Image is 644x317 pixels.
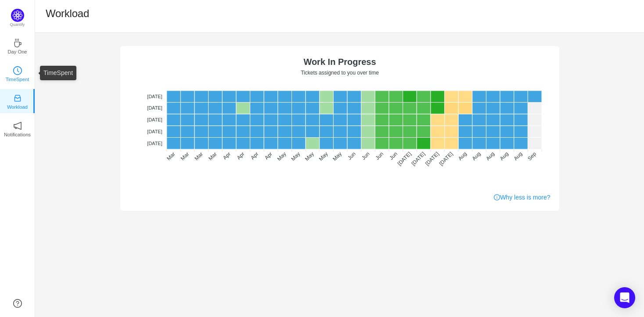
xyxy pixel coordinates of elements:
tspan: Aug [457,151,468,162]
tspan: Mar [193,151,204,162]
tspan: May [304,151,315,162]
tspan: [DATE] [410,151,426,167]
i: icon: coffee [13,39,22,47]
a: icon: question-circle [13,299,22,308]
i: icon: notification [13,121,22,130]
tspan: Apr [249,151,259,161]
tspan: [DATE] [147,117,162,122]
p: Day One [7,48,27,56]
a: icon: coffeeDay One [13,41,22,50]
tspan: Mar [207,151,218,162]
tspan: May [317,151,329,162]
tspan: May [290,151,301,162]
tspan: Apr [263,151,273,161]
tspan: [DATE] [424,151,440,167]
div: Open Intercom Messenger [614,287,635,308]
tspan: Mar [179,151,190,162]
tspan: Aug [512,151,523,162]
tspan: Jun [388,151,399,161]
a: icon: notificationNotifications [13,124,22,133]
i: icon: inbox [13,94,22,103]
tspan: [DATE] [147,141,162,146]
tspan: Jun [346,151,357,161]
img: Quantify [11,9,24,22]
tspan: Aug [498,151,509,162]
i: icon: info-circle [494,194,500,200]
p: TimeSpent [6,75,29,83]
tspan: [DATE] [147,94,162,99]
tspan: May [276,151,287,162]
tspan: Jun [374,151,385,161]
tspan: Apr [235,151,245,161]
tspan: May [331,151,343,162]
h1: Workload [46,7,89,20]
tspan: Aug [471,151,482,162]
p: Quantify [10,22,25,28]
tspan: Sep [526,151,537,162]
tspan: [DATE] [396,151,412,167]
i: icon: clock-circle [13,66,22,75]
text: Work In Progress [303,57,376,67]
tspan: Mar [165,151,176,162]
tspan: [DATE] [147,129,162,134]
a: Why less is more? [494,193,550,202]
p: Notifications [4,131,31,139]
a: icon: clock-circleTimeSpent [13,69,22,78]
p: Workload [7,103,28,111]
tspan: [DATE] [438,151,454,167]
tspan: Apr [222,151,232,161]
tspan: Jun [360,151,371,161]
a: icon: inboxWorkload [13,96,22,105]
tspan: [DATE] [147,105,162,110]
text: Tickets assigned to you over time [301,70,379,76]
tspan: Aug [485,151,496,162]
